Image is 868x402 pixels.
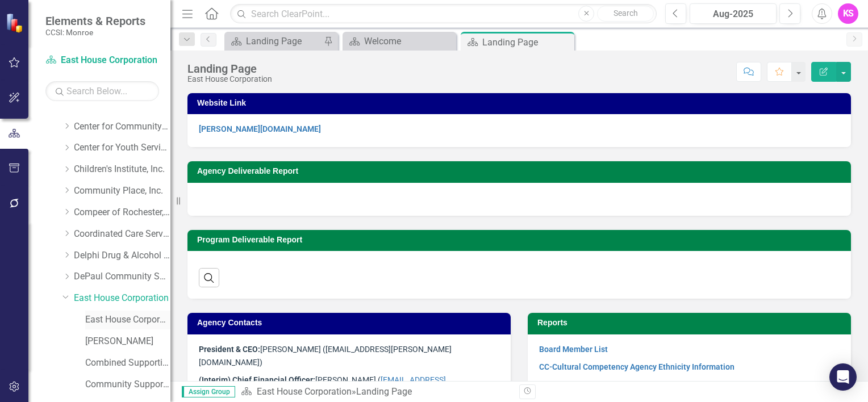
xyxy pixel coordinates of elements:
[197,319,505,327] h3: Agency Contacts
[187,62,272,75] div: Landing Page
[74,249,170,262] a: Delphi Drug & Alcohol Council
[199,345,260,354] strong: President & CEO:
[227,34,321,48] a: Landing Page
[74,292,170,305] a: East House Corporation
[199,124,321,133] a: [PERSON_NAME][DOMAIN_NAME]
[197,99,845,107] h3: Website Link
[690,3,777,24] button: Aug-2025
[694,7,773,21] div: Aug-2025
[85,357,170,370] a: Combined Supportive Housing
[614,9,638,18] span: Search
[364,34,453,48] div: Welcome
[838,3,858,24] button: KS
[74,120,170,133] a: Center for Community Alternatives
[74,270,170,283] a: DePaul Community Services, lnc.
[539,380,615,389] a: Organizational Chart
[539,362,735,371] a: CC-Cultural Competency Agency Ethnicity Information
[345,34,453,48] a: Welcome
[74,185,170,198] a: Community Place, Inc.
[197,167,845,175] h3: Agency Deliverable Report
[230,4,657,24] input: Search ClearPoint...
[482,35,571,49] div: Landing Page
[45,28,145,37] small: CCSI: Monroe
[45,81,159,101] input: Search Below...
[199,345,452,367] span: [PERSON_NAME] ([EMAIL_ADDRESS][PERSON_NAME][DOMAIN_NAME])
[199,375,315,384] strong: (Interim) Chief Financial Officer:
[829,363,857,391] div: Open Intercom Messenger
[537,319,845,327] h3: Reports
[241,386,511,399] div: »
[74,163,170,176] a: Children's Institute, Inc.
[74,228,170,241] a: Coordinated Care Services Inc.
[85,378,170,391] a: Community Support Team
[74,141,170,154] a: Center for Youth Services, Inc.
[187,75,272,83] div: East House Corporation
[85,313,170,326] a: East House Corporation (MCOMH Internal)
[246,34,321,48] div: Landing Page
[45,54,159,67] a: East House Corporation
[356,386,412,397] div: Landing Page
[257,386,352,397] a: East House Corporation
[74,206,170,219] a: Compeer of Rochester, Inc.
[45,14,145,28] span: Elements & Reports
[182,386,235,397] span: Assign Group
[197,236,845,244] h3: Program Deliverable Report
[597,6,654,22] button: Search
[199,375,446,397] span: [PERSON_NAME] ( )
[6,13,26,33] img: ClearPoint Strategy
[85,335,170,348] a: [PERSON_NAME]
[539,345,608,354] a: Board Member List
